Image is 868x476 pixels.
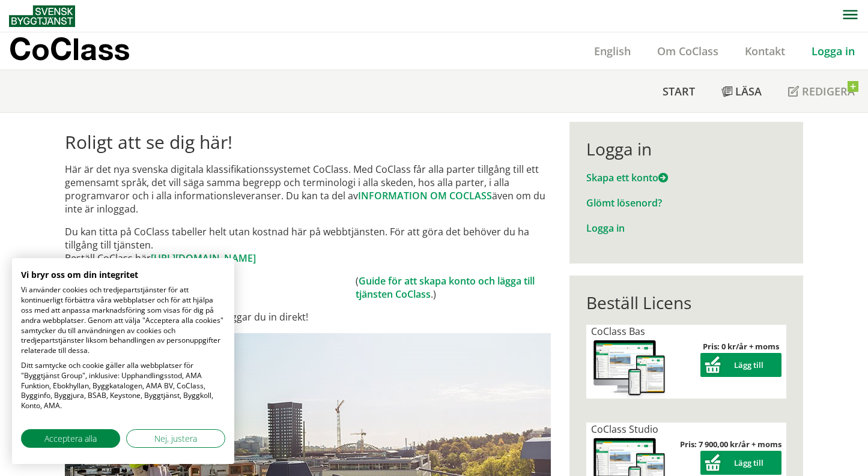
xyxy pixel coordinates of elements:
[154,432,197,445] span: Nej, justera
[21,429,120,448] button: Acceptera alla cookies
[586,171,668,184] a: Skapa ett konto
[356,274,535,301] a: Guide för att skapa konto och lägga till tjänsten CoClass
[358,189,492,202] a: INFORMATION OM COCLASS
[21,361,225,411] p: Ditt samtycke och cookie gäller alla webbplatser för "Byggtjänst Group", inklusive: Upphandlingss...
[65,163,551,215] p: Här är det nya svenska digitala klassifikationssystemet CoClass. Med CoClass får alla parter till...
[591,338,668,399] img: coclass-license.jpg
[151,252,256,265] a: [URL][DOMAIN_NAME]
[9,32,156,70] a: CoClass
[798,44,868,58] a: Logga in
[700,360,782,370] a: Lägg till
[126,429,225,448] button: Justera cookie preferenser
[708,70,775,112] a: Läsa
[586,221,625,235] a: Logga in
[703,341,779,352] strong: Pris: 0 kr/år + moms
[700,457,782,468] a: Lägg till
[356,274,551,301] td: ( .)
[586,196,662,209] a: Glömt lösenord?
[644,44,732,58] a: Om CoClass
[44,432,97,445] span: Acceptera alla
[700,353,782,377] button: Lägg till
[663,84,695,98] span: Start
[680,439,782,450] strong: Pris: 7 900,00 kr/år + moms
[735,84,762,98] span: Läsa
[65,131,551,153] h1: Roligt att se dig här!
[21,285,225,356] p: Vi använder cookies och tredjepartstjänster för att kontinuerligt förbättra våra webbplatser och ...
[586,292,786,313] div: Beställ Licens
[586,139,786,159] div: Logga in
[9,5,75,27] img: Svensk Byggtjänst
[591,423,658,436] span: CoClass Studio
[649,70,708,112] a: Start
[65,225,551,265] p: Du kan titta på CoClass tabeller helt utan kostnad här på webbtjänsten. För att göra det behöver ...
[9,42,130,56] p: CoClass
[732,44,798,58] a: Kontakt
[591,325,645,338] span: CoClass Bas
[21,270,225,280] h2: Vi bryr oss om din integritet
[700,451,782,475] button: Lägg till
[65,310,551,324] p: Om du redan har tjänsten CoClass loggar du in direkt!
[581,44,644,58] a: English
